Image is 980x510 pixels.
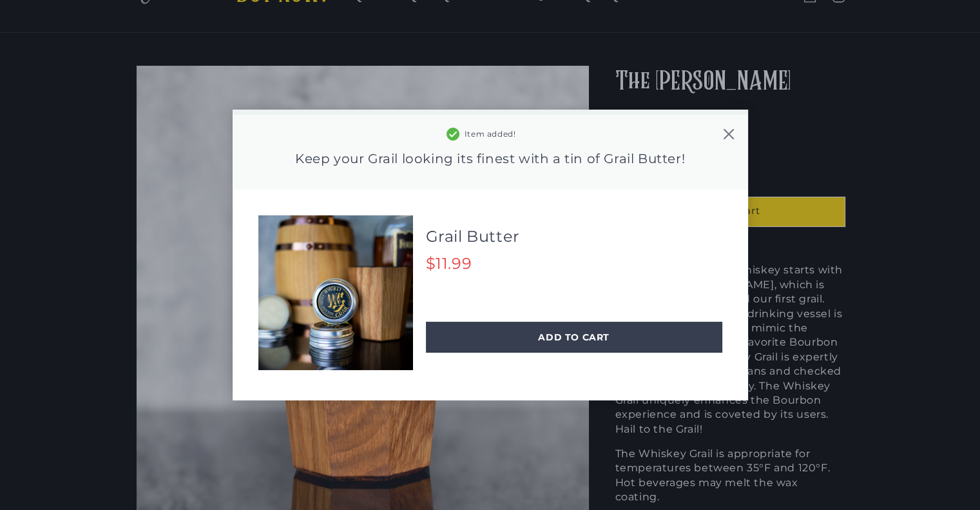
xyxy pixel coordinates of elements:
span: $11.99 [426,254,472,273]
div: Keep your Grail looking its finest with a tin of Grail Butter! [295,151,685,166]
div: Item added! [465,130,516,139]
div: ADD TO CART [426,322,722,353]
div: Grail Butter [426,226,722,248]
img: Grail Butter [258,215,413,370]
